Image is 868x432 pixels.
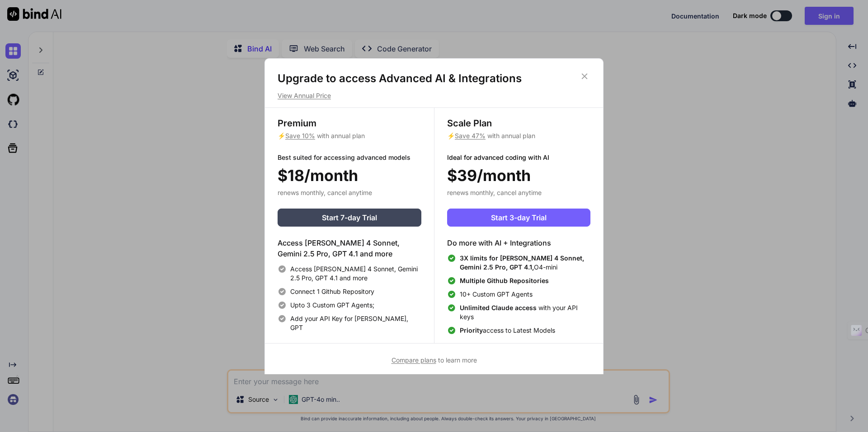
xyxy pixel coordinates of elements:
p: Ideal for advanced coding with AI [447,153,590,162]
span: Start 7-day Trial [322,212,377,223]
p: Best suited for accessing advanced models [278,153,421,162]
h3: Premium [278,117,421,130]
span: Upto 3 Custom GPT Agents; [290,301,374,310]
h3: Scale Plan [447,117,590,130]
button: Start 7-day Trial [278,209,421,227]
span: Access [PERSON_NAME] 4 Sonnet, Gemini 2.5 Pro, GPT 4.1 and more [290,265,421,283]
h4: Access [PERSON_NAME] 4 Sonnet, Gemini 2.5 Pro, GPT 4.1 and more [278,237,421,259]
h1: Upgrade to access Advanced AI & Integrations [278,71,590,86]
span: Add your API Key for [PERSON_NAME], GPT [290,314,421,332]
p: View Annual Price [278,91,590,100]
span: Priority [460,326,483,334]
span: Save 47% [455,132,486,139]
span: Connect 1 Github Repository [290,287,374,296]
span: with your API keys [460,303,590,321]
p: ⚡ with annual plan [447,131,590,140]
span: renews monthly, cancel anytime [447,189,542,196]
span: renews monthly, cancel anytime [278,189,372,196]
span: $18/month [278,164,358,187]
span: Save 10% [285,132,315,139]
span: O4-mini [460,254,590,272]
p: ⚡ with annual plan [278,131,421,140]
span: 10+ Custom GPT Agents [460,290,533,299]
span: to learn more [392,356,477,364]
span: Unlimited Claude access [460,304,538,311]
h4: Do more with AI + Integrations [447,237,590,248]
button: Start 3-day Trial [447,209,590,227]
span: 3X limits for [PERSON_NAME] 4 Sonnet, Gemini 2.5 Pro, GPT 4.1, [460,254,584,271]
span: Compare plans [392,356,436,364]
span: Start 3-day Trial [491,212,547,223]
span: $39/month [447,164,531,187]
span: Multiple Github Repositories [460,277,549,284]
span: access to Latest Models [460,326,555,335]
